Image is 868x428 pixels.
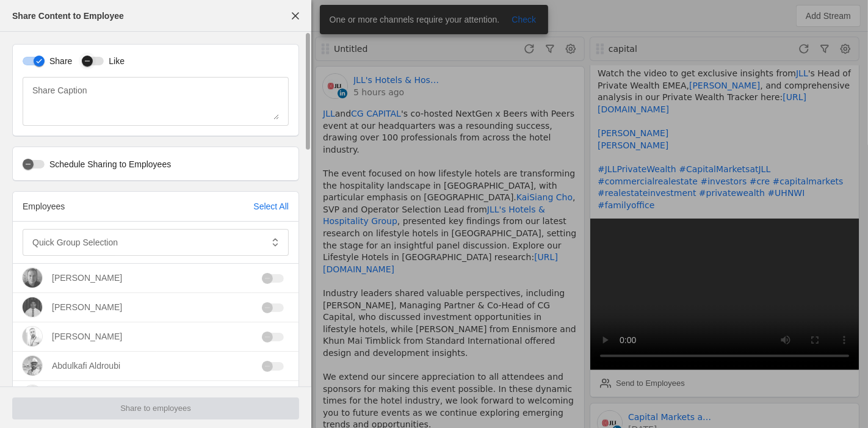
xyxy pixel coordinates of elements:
[23,327,42,346] img: cache
[45,158,171,170] label: Schedule Sharing to Employees
[32,83,87,98] mat-label: Share Caption
[52,301,122,313] div: [PERSON_NAME]
[12,10,124,22] div: Share Content to Employee
[32,235,118,250] mat-label: Quick Group Selection
[45,55,72,67] label: Share
[23,385,42,405] img: cache
[52,330,122,343] div: [PERSON_NAME]
[23,297,42,317] img: cache
[23,201,65,211] span: Employees
[253,200,289,212] div: Select All
[104,55,125,67] label: Like
[23,356,42,375] img: cache
[52,360,120,372] div: Abdulkafi Aldroubi
[52,272,122,284] div: [PERSON_NAME]
[23,268,42,288] img: cache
